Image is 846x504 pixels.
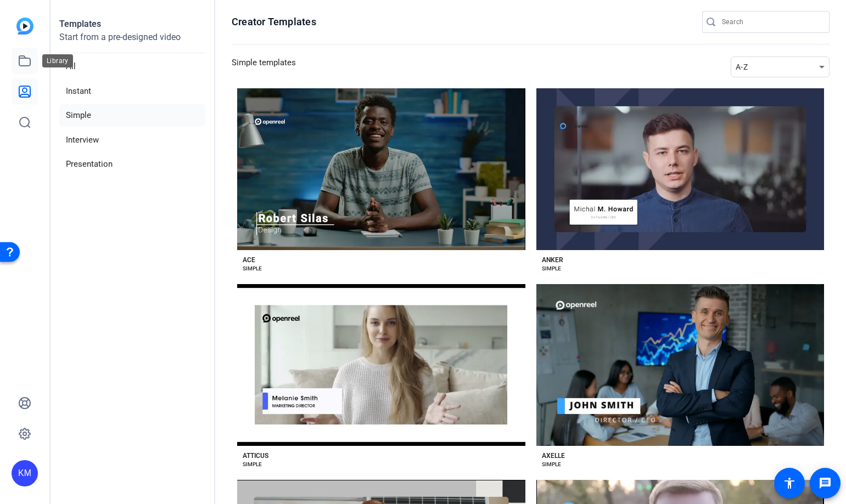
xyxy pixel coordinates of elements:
li: Instant [59,80,205,103]
mat-icon: message [819,477,832,490]
div: ATTICUS [243,451,268,460]
div: SIMPLE [542,460,561,469]
div: ANKER [542,256,563,264]
div: SIMPLE [243,264,262,273]
li: Interview [59,129,205,151]
input: Search [722,15,821,29]
mat-icon: accessibility [783,477,796,490]
div: ACE [243,256,255,264]
li: All [59,55,205,78]
h3: Simple templates [232,56,296,77]
p: Start from a pre-designed video [59,31,205,53]
button: Template image [536,88,825,250]
li: Presentation [59,153,205,175]
button: Template image [536,284,825,446]
strong: Templates [59,19,101,29]
span: A-Z [736,63,748,71]
li: Simple [59,104,205,127]
button: Template image [237,88,525,250]
img: blue-gradient.svg [16,18,33,35]
div: SIMPLE [542,264,561,273]
div: SIMPLE [243,460,262,469]
div: AXELLE [542,451,565,460]
h1: Creator Templates [232,15,316,29]
div: Library [42,54,73,67]
button: Template image [237,284,525,446]
div: KM [12,460,38,486]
